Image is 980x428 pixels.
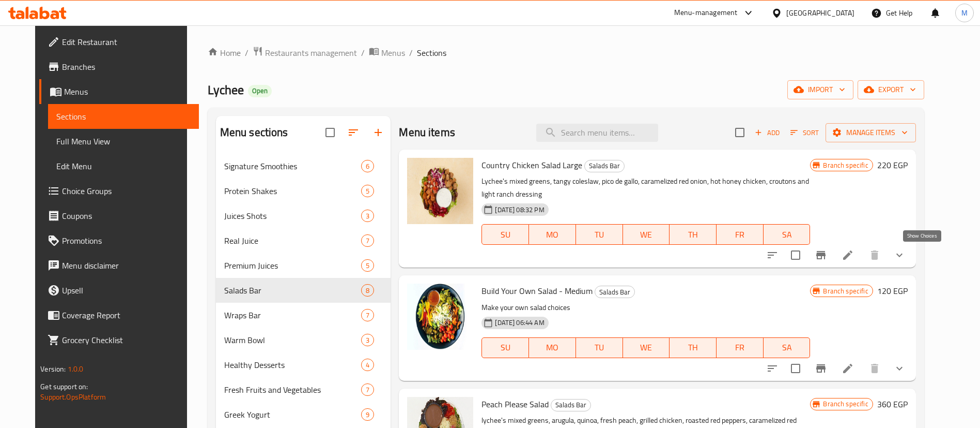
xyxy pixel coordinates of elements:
span: Upsell [62,284,191,297]
a: Coverage Report [39,303,199,328]
span: 7 [362,236,374,246]
span: MO [533,227,572,242]
a: Promotions [39,228,199,253]
span: Menus [381,47,405,59]
button: SU [481,337,529,358]
span: M [961,7,968,19]
span: Branches [62,61,191,73]
a: Home [208,47,241,59]
div: Signature Smoothies6 [216,154,391,179]
button: WE [623,224,670,245]
div: Greek Yogurt9 [216,402,391,427]
img: Country Chicken Salad Large [407,158,473,224]
a: Edit menu item [842,362,854,375]
span: [DATE] 08:32 PM [491,205,548,215]
p: Make your own salad choices [481,301,810,314]
a: Edit Menu [48,154,199,179]
span: TH [674,340,712,355]
span: Lychee [208,78,244,101]
button: TH [670,224,717,245]
svg: Show Choices [893,362,906,375]
button: TH [670,337,717,358]
span: WE [627,340,666,355]
a: Edit Restaurant [39,29,199,54]
div: Wraps Bar7 [216,303,391,328]
span: Warm Bowl [224,334,362,346]
div: items [361,309,374,321]
span: TU [580,227,619,242]
button: WE [623,337,670,358]
span: Signature Smoothies [224,160,362,172]
span: FR [721,340,759,355]
span: Add [753,127,781,139]
a: Coupons [39,203,199,228]
span: Peach Please Salad [481,396,549,412]
button: show more [887,356,912,381]
div: Salads Bar [551,399,591,411]
div: items [361,359,374,371]
span: Select all sections [319,122,341,143]
span: SU [486,227,525,242]
span: Promotions [62,234,191,247]
span: Country Chicken Salad Large [481,157,582,173]
span: Branch specific [819,399,872,409]
span: Restaurants management [265,47,357,59]
button: export [858,80,924,99]
span: Healthy Desserts [224,359,362,371]
h2: Menu items [399,125,455,140]
button: MO [529,224,576,245]
div: Salads Bar [584,160,625,172]
button: import [787,80,853,99]
span: SA [768,340,806,355]
button: Sort [788,125,821,141]
span: Coupons [62,210,191,222]
span: 5 [362,261,374,271]
span: Sort sections [341,120,366,145]
button: Manage items [826,123,916,142]
nav: breadcrumb [208,46,924,60]
li: / [245,47,248,59]
div: items [361,259,374,272]
li: / [361,47,365,59]
span: Wraps Bar [224,309,362,321]
span: Salads Bar [585,160,624,172]
a: Menus [369,46,405,60]
div: items [361,383,374,396]
span: Salads Bar [551,399,590,411]
a: Full Menu View [48,129,199,154]
span: TU [580,340,619,355]
span: 8 [362,286,374,296]
button: sort-choices [760,356,785,381]
h2: Menu sections [220,125,288,140]
span: 4 [362,360,374,370]
span: Select to update [785,358,806,379]
span: 6 [362,161,374,171]
div: items [361,185,374,197]
div: Menu-management [674,7,738,19]
span: Build Your Own Salad - Medium [481,283,593,299]
span: 7 [362,311,374,320]
span: Add item [751,125,784,141]
div: Protein Shakes5 [216,179,391,203]
a: Menus [39,79,199,104]
span: import [796,83,845,96]
a: Grocery Checklist [39,328,199,352]
div: Salads Bar8 [216,278,391,303]
button: Branch-specific-item [808,356,833,381]
span: 5 [362,186,374,196]
div: [GEOGRAPHIC_DATA] [786,7,854,19]
span: Choice Groups [62,185,191,197]
button: Add section [366,120,391,145]
span: Salads Bar [595,286,634,298]
h6: 220 EGP [877,158,908,172]
div: Salads Bar [595,286,635,298]
div: items [361,284,374,297]
span: Sort [790,127,819,139]
div: Juices Shots3 [216,203,391,228]
span: Real Juice [224,234,362,247]
span: Sort items [784,125,826,141]
input: search [536,124,658,142]
span: Premium Juices [224,259,362,272]
button: SU [481,224,529,245]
